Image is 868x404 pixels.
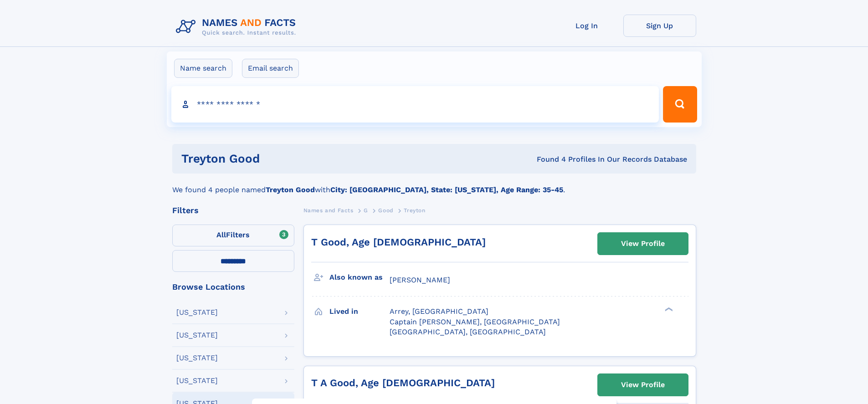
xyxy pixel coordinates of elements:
[621,374,665,395] div: View Profile
[330,185,563,194] b: City: [GEOGRAPHIC_DATA], State: [US_STATE], Age Range: 35-45
[174,59,232,78] label: Name search
[390,276,450,284] span: [PERSON_NAME]
[216,230,226,239] span: All
[176,332,218,339] div: [US_STATE]
[242,59,299,78] label: Email search
[176,354,218,362] div: [US_STATE]
[398,154,687,164] div: Found 4 Profiles In Our Records Database
[311,377,495,389] a: T A Good, Age [DEMOGRAPHIC_DATA]
[329,270,390,285] h3: Also known as
[329,304,390,319] h3: Lived in
[176,377,218,384] div: [US_STATE]
[172,206,294,215] div: Filters
[172,15,303,39] img: Logo Names and Facts
[303,205,354,216] a: Names and Facts
[378,205,393,216] a: Good
[181,153,398,164] h1: Treyton Good
[550,15,623,37] a: Log In
[176,309,218,316] div: [US_STATE]
[663,86,697,123] button: Search Button
[311,236,486,248] a: T Good, Age [DEMOGRAPHIC_DATA]
[390,307,488,316] span: Arrey, [GEOGRAPHIC_DATA]
[171,86,659,123] input: search input
[663,307,673,312] div: ❯
[390,317,560,326] span: Captain [PERSON_NAME], [GEOGRAPHIC_DATA]
[266,185,315,194] b: Treyton Good
[172,283,294,291] div: Browse Locations
[378,207,393,214] span: Good
[172,174,696,195] div: We found 4 people named with .
[390,327,546,336] span: [GEOGRAPHIC_DATA], [GEOGRAPHIC_DATA]
[172,225,294,246] label: Filters
[623,15,696,37] a: Sign Up
[598,374,688,396] a: View Profile
[364,205,368,216] a: G
[621,233,665,254] div: View Profile
[404,207,425,214] span: Treyton
[364,207,368,214] span: G
[598,233,688,255] a: View Profile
